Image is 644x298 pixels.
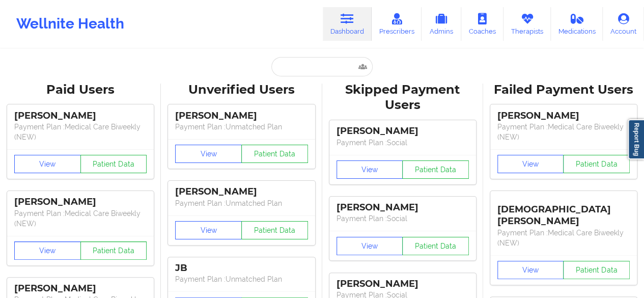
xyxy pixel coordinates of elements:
button: View [175,145,242,163]
button: View [337,160,403,179]
button: Patient Data [80,241,147,260]
button: Patient Data [402,160,469,179]
button: View [14,241,81,260]
button: View [175,221,242,239]
button: View [497,155,564,173]
div: [PERSON_NAME] [14,283,147,294]
button: Patient Data [80,155,147,173]
p: Payment Plan : Medical Care Biweekly (NEW) [497,228,630,248]
div: [PERSON_NAME] [14,196,147,208]
div: [DEMOGRAPHIC_DATA][PERSON_NAME] [497,196,630,227]
a: Coaches [461,7,503,41]
button: Patient Data [241,221,308,239]
a: Dashboard [323,7,372,41]
p: Payment Plan : Social [337,213,469,224]
div: Unverified Users [168,82,315,98]
div: [PERSON_NAME] [175,186,307,198]
div: Paid Users [7,82,154,98]
button: Patient Data [241,145,308,163]
div: [PERSON_NAME] [14,110,147,122]
div: Failed Payment Users [490,82,637,98]
div: [PERSON_NAME] [337,202,469,213]
button: View [14,155,81,173]
p: Payment Plan : Unmatched Plan [175,122,307,132]
p: Payment Plan : Unmatched Plan [175,198,307,208]
a: Account [603,7,644,41]
p: Payment Plan : Medical Care Biweekly (NEW) [14,122,147,142]
div: [PERSON_NAME] [337,278,469,290]
a: Therapists [503,7,551,41]
button: View [497,261,564,279]
div: JB [175,262,307,274]
a: Prescribers [372,7,422,41]
p: Payment Plan : Medical Care Biweekly (NEW) [497,122,630,142]
div: [PERSON_NAME] [497,110,630,122]
div: [PERSON_NAME] [337,125,469,137]
a: Medications [551,7,603,41]
button: Patient Data [563,261,630,279]
button: View [337,237,403,255]
p: Payment Plan : Social [337,138,469,148]
a: Report Bug [628,119,644,159]
div: Skipped Payment Users [329,82,476,114]
p: Payment Plan : Medical Care Biweekly (NEW) [14,208,147,229]
button: Patient Data [563,155,630,173]
p: Payment Plan : Unmatched Plan [175,274,307,284]
a: Admins [422,7,461,41]
button: Patient Data [402,237,469,255]
div: [PERSON_NAME] [175,110,307,122]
